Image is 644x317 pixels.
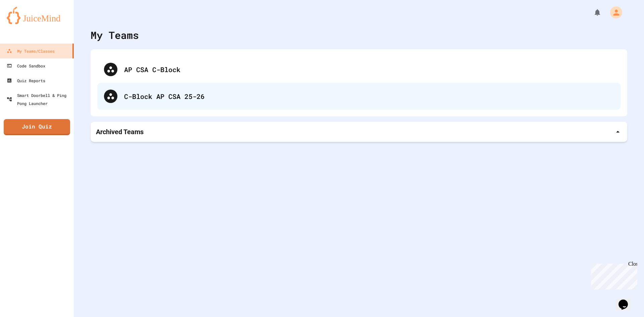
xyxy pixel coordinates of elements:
[616,290,637,310] iframe: chat widget
[7,47,55,55] div: My Teams/Classes
[91,28,139,43] div: My Teams
[7,7,67,24] img: logo-orange.svg
[7,91,71,107] div: Smart Doorbell & Ping Pong Launcher
[3,3,46,43] div: Chat with us now!Close
[588,261,637,289] iframe: chat widget
[7,62,45,70] div: Code Sandbox
[603,5,624,20] div: My Account
[4,119,70,135] a: Join Quiz
[96,127,144,137] p: Archived Teams
[124,91,614,101] div: C-Block AP CSA 25-26
[97,83,621,110] div: C-Block AP CSA 25-26
[581,7,603,18] div: My Notifications
[97,56,621,83] div: AP CSA C-Block
[124,64,614,74] div: AP CSA C-Block
[7,76,45,85] div: Quiz Reports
